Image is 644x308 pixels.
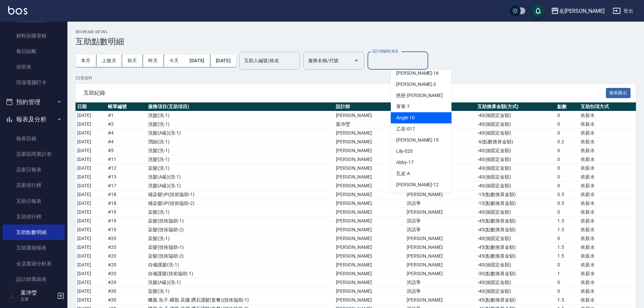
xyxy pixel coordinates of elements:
[556,287,579,296] td: 0
[579,146,636,155] td: 依薪水
[106,287,146,296] td: # 30
[556,190,579,199] td: 0.5
[559,7,605,15] div: 名[PERSON_NAME]
[372,49,399,54] label: 設計師編號/姓名
[76,37,636,46] h3: 互助點數明細
[405,199,476,208] td: 洪語爭
[76,278,106,287] td: [DATE]
[391,168,451,179] div: -A
[606,88,631,98] button: 報表匯出
[334,208,405,217] td: [PERSON_NAME]
[391,146,451,157] div: -020
[146,190,334,199] td: 補染髮UP ( 技術協助-1 )
[146,120,334,129] td: 洗髮 ( 洗-1 )
[476,226,556,234] td: -45 ( 點數換算金額 )
[146,155,334,164] td: 洗髮 ( 洗-1 )
[146,234,334,243] td: 染髮 ( 洗-1 )
[76,129,106,138] td: [DATE]
[106,102,146,111] th: 帳單編號
[334,243,405,252] td: [PERSON_NAME]
[146,243,334,252] td: 染髮 ( 技術協助-1 )
[391,112,451,123] div: -10
[334,252,405,261] td: [PERSON_NAME]
[106,164,146,173] td: # 12
[106,243,146,252] td: # 20
[405,226,476,234] td: 洪語爭
[3,146,65,162] a: 店家區間累計表
[334,111,405,120] td: [PERSON_NAME]
[405,252,476,261] td: [PERSON_NAME]
[146,296,334,305] td: 蠟菊.魚子.磷脂.花儷.鑽石護髮(套餐) ( 技術協助-1 )
[579,102,636,111] th: 互助扣項方式
[106,173,146,182] td: # 13
[334,278,405,287] td: [PERSON_NAME]
[556,217,579,226] td: 1.5
[3,59,65,75] a: 排班表
[396,192,406,199] span: 雅君
[146,269,334,278] td: 自備護髮 ( 技術協助-1 )
[476,287,556,296] td: -40 ( 抽固定金額 )
[405,208,476,217] td: [PERSON_NAME]
[579,120,636,129] td: 依薪水
[3,193,65,209] a: 互助日報表
[76,287,106,296] td: [DATE]
[3,271,65,287] a: 設計師業績表
[579,155,636,164] td: 依薪水
[76,234,106,243] td: [DATE]
[146,173,334,182] td: 洗髮(A級) ( 洗-1 )
[556,146,579,155] td: 0
[146,208,334,217] td: 染髮 ( 洗-1 )
[76,208,106,217] td: [DATE]
[556,155,579,164] td: 0
[334,287,405,296] td: [PERSON_NAME]
[106,155,146,164] td: # 11
[8,6,27,15] img: Logo
[210,54,236,67] button: [DATE]
[579,261,636,269] td: 依薪水
[76,120,106,129] td: [DATE]
[391,157,451,168] div: -17
[146,287,334,296] td: 染髮 ( 洗-1 )
[396,170,406,177] span: 瓦皮
[579,199,636,208] td: 依薪水
[76,138,106,146] td: [DATE]
[146,182,334,190] td: 洗髮(A級) ( 洗-1 )
[76,226,106,234] td: [DATE]
[106,146,146,155] td: # 5
[122,54,143,67] button: 前天
[405,296,476,305] td: [PERSON_NAME]
[396,148,403,155] span: Lily
[579,226,636,234] td: 依薪水
[556,182,579,190] td: 0
[76,155,106,164] td: [DATE]
[476,102,556,111] th: 互助換算金額(方式)
[76,30,636,34] h2: Decrease Detail
[3,162,65,177] a: 店家日報表
[3,44,65,59] a: 每日結帳
[579,111,636,120] td: 依薪水
[579,164,636,173] td: 依薪水
[476,296,556,305] td: -45 ( 點數換算金額 )
[76,199,106,208] td: [DATE]
[405,269,476,278] td: [PERSON_NAME]
[476,261,556,269] td: -40 ( 抽固定金額 )
[106,120,146,129] td: # 3
[476,164,556,173] td: -40 ( 抽固定金額 )
[76,252,106,261] td: [DATE]
[391,90,451,101] div: -[PERSON_NAME]
[476,138,556,146] td: -6 ( 點數換算金額 )
[476,217,556,226] td: -45 ( 點數換算金額 )
[146,199,334,208] td: 補染髮UP ( 技術協助-2 )
[405,234,476,243] td: [PERSON_NAME]
[3,209,65,224] a: 互助排行榜
[579,234,636,243] td: 依薪水
[579,278,636,287] td: 依薪水
[396,92,406,99] span: 慈慈
[334,296,405,305] td: [PERSON_NAME]
[556,111,579,120] td: 0
[334,199,405,208] td: [PERSON_NAME]
[106,111,146,120] td: # 1
[556,138,579,146] td: 0.2
[334,173,405,182] td: [PERSON_NAME]
[579,208,636,217] td: 依薪水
